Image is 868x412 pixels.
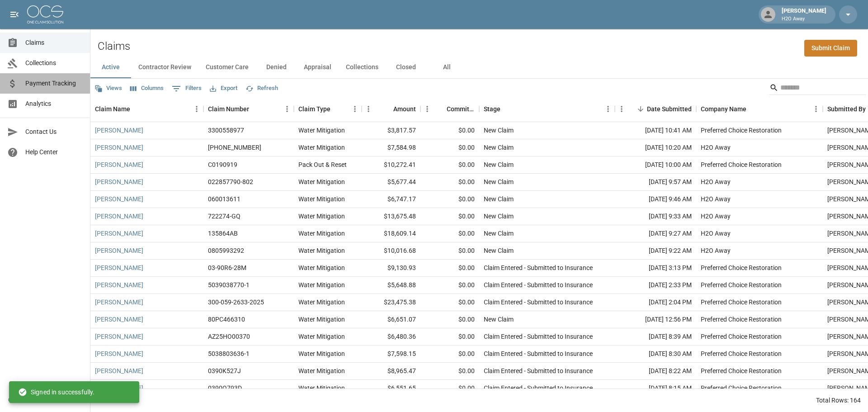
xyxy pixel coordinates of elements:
[615,96,696,122] div: Date Submitted
[208,177,253,186] div: 022857790-802
[208,81,240,95] button: Export
[386,57,426,78] button: Closed
[190,102,203,116] button: Menu
[298,160,347,169] div: Pack Out & Reset
[484,298,593,307] div: Claim Entered - Submitted to Insurance
[362,96,420,122] div: Amount
[420,225,479,242] div: $0.00
[701,280,782,289] div: Preferred Choice Restoration
[484,143,514,152] div: New Claim
[426,57,467,78] button: All
[701,366,782,375] div: Preferred Choice Restoration
[769,81,866,97] div: Search
[95,246,143,255] a: [PERSON_NAME]
[484,177,514,186] div: New Claim
[95,332,143,341] a: [PERSON_NAME]
[298,229,345,238] div: Water Mitigation
[484,280,593,289] div: Claim Entered - Submitted to Insurance
[420,96,479,122] div: Committed Amount
[25,79,83,88] span: Payment Tracking
[95,298,143,307] a: [PERSON_NAME]
[615,328,696,346] div: [DATE] 8:39 AM
[298,212,345,221] div: Water Mitigation
[348,102,362,116] button: Menu
[95,160,143,169] a: [PERSON_NAME]
[362,380,420,397] div: $6,551.65
[208,96,249,122] div: Claim Number
[208,280,250,289] div: 5039038770-1
[25,58,83,68] span: Collections
[256,57,297,78] button: Denied
[339,57,386,78] button: Collections
[298,298,345,307] div: Water Mitigation
[782,15,826,23] p: H2O Away
[420,102,434,116] button: Menu
[484,212,514,221] div: New Claim
[420,156,479,174] div: $0.00
[208,384,242,393] div: 0390Q793D
[420,208,479,225] div: $0.00
[647,96,692,122] div: Date Submitted
[362,346,420,363] div: $7,598.15
[5,5,24,24] button: open drawer
[615,346,696,363] div: [DATE] 8:30 AM
[95,229,143,238] a: [PERSON_NAME]
[131,57,198,78] button: Contractor Review
[362,225,420,242] div: $18,609.14
[25,38,83,47] span: Claims
[298,96,330,122] div: Claim Type
[208,315,245,324] div: 80PC466310
[701,315,782,324] div: Preferred Choice Restoration
[615,102,628,116] button: Menu
[92,81,124,95] button: Views
[701,349,782,358] div: Preferred Choice Restoration
[298,315,345,324] div: Water Mitigation
[362,328,420,346] div: $6,480.36
[484,160,514,169] div: New Claim
[95,263,143,272] a: [PERSON_NAME]
[615,311,696,328] div: [DATE] 12:56 PM
[298,332,345,341] div: Water Mitigation
[381,103,393,115] button: Sort
[447,96,475,122] div: Committed Amount
[298,349,345,358] div: Water Mitigation
[208,332,250,341] div: AZ25HO00370
[701,194,731,204] div: H2O Away
[701,246,731,255] div: H2O Away
[203,96,294,122] div: Claim Number
[298,384,345,393] div: Water Mitigation
[701,332,782,341] div: Preferred Choice Restoration
[298,263,345,272] div: Water Mitigation
[98,40,130,53] h2: Claims
[484,384,593,393] div: Claim Entered - Submitted to Insurance
[362,208,420,225] div: $13,675.48
[615,380,696,397] div: [DATE] 8:15 AM
[500,103,513,115] button: Sort
[484,194,514,204] div: New Claim
[420,294,479,311] div: $0.00
[634,103,647,115] button: Sort
[484,366,593,375] div: Claim Entered - Submitted to Insurance
[804,40,857,57] a: Submit Claim
[128,81,166,95] button: Select columns
[601,102,615,116] button: Menu
[479,96,615,122] div: Stage
[701,143,731,152] div: H2O Away
[362,260,420,277] div: $9,130.93
[615,174,696,191] div: [DATE] 9:57 AM
[208,366,241,375] div: 0390K527J
[25,127,83,137] span: Contact Us
[420,122,479,139] div: $0.00
[778,6,830,23] div: [PERSON_NAME]
[249,103,262,115] button: Sort
[615,156,696,174] div: [DATE] 10:00 AM
[208,349,250,358] div: 5038803636-1
[484,263,593,272] div: Claim Entered - Submitted to Insurance
[95,177,143,186] a: [PERSON_NAME]
[95,366,143,375] a: [PERSON_NAME]
[362,242,420,260] div: $10,016.68
[95,315,143,324] a: [PERSON_NAME]
[701,229,731,238] div: H2O Away
[615,139,696,156] div: [DATE] 10:20 AM
[298,126,345,135] div: Water Mitigation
